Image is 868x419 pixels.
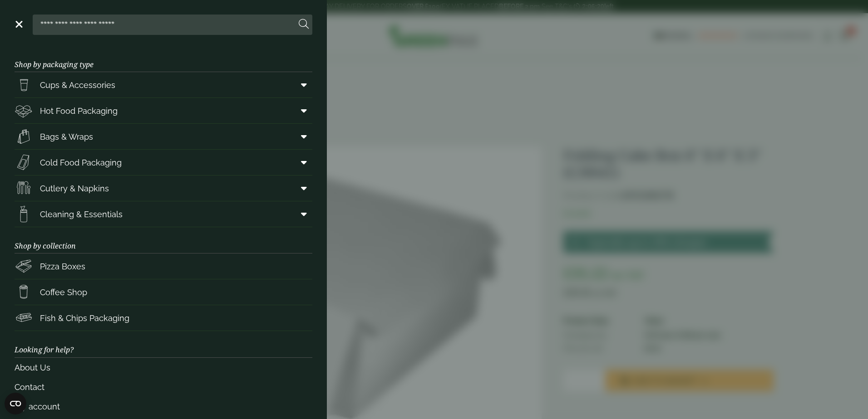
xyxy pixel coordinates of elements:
span: Cutlery & Napkins [40,182,109,195]
span: Cleaning & Essentials [40,208,123,220]
a: Cups & Accessories [15,72,312,97]
img: Cutlery.svg [15,179,33,197]
a: Fish & Chips Packaging [15,305,312,331]
span: Cups & Accessories [40,79,115,91]
a: About Us [15,358,312,377]
a: Hot Food Packaging [15,98,312,123]
img: Deli_box.svg [15,102,33,120]
span: Cold Food Packaging [40,156,122,169]
a: Cleaning & Essentials [15,201,312,227]
a: Bags & Wraps [15,124,312,149]
h3: Looking for help? [15,331,312,357]
img: HotDrink_paperCup.svg [15,283,33,301]
a: Cold Food Packaging [15,150,312,175]
img: Sandwich_box.svg [15,153,33,171]
img: Pizza_boxes.svg [15,257,33,275]
img: Paper_carriers.svg [15,127,33,146]
a: My account [15,397,312,416]
img: PintNhalf_cup.svg [15,76,33,94]
img: open-wipe.svg [15,205,33,223]
a: Coffee Shop [15,279,312,305]
span: Fish & Chips Packaging [40,312,129,324]
span: Coffee Shop [40,286,87,298]
a: Cutlery & Napkins [15,175,312,201]
h3: Shop by collection [15,227,312,253]
a: Contact [15,377,312,397]
span: Pizza Boxes [40,260,85,273]
span: Bags & Wraps [40,131,93,143]
button: Open CMP widget [5,393,26,414]
img: FishNchip_box.svg [15,309,33,327]
h3: Shop by packaging type [15,46,312,72]
a: Pizza Boxes [15,253,312,279]
span: Hot Food Packaging [40,105,118,117]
